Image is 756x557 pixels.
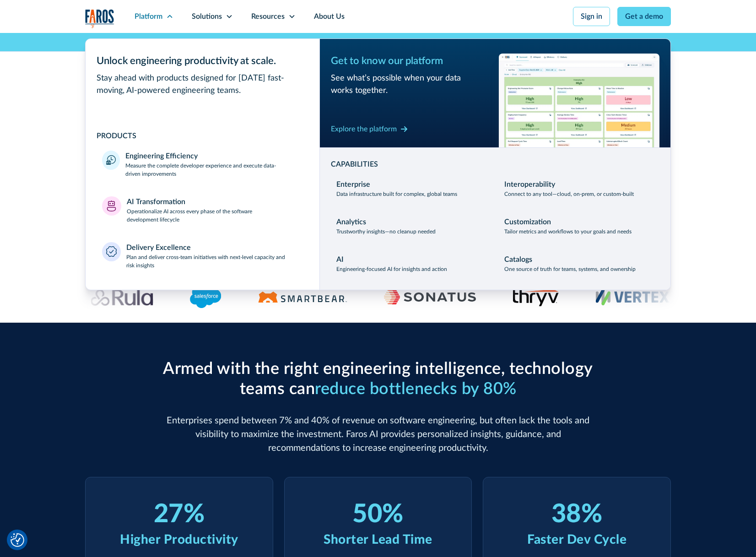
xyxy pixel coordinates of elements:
div: Delivery Excellence [126,242,191,253]
button: Cookie Settings [11,533,24,547]
img: Sonatus Logo [384,290,476,304]
a: CustomizationTailor metrics and workflows to your goals and needs [499,211,659,241]
div: Enterprise [336,179,370,190]
div: Higher Productivity [120,530,238,549]
div: PRODUCTS [97,130,308,141]
img: Logo of the software testing platform SmartBear. [258,292,347,303]
div: Explore the platform [331,124,397,135]
div: Resources [251,11,285,22]
img: Workflow productivity trends heatmap chart [499,54,659,147]
a: EnterpriseData infrastructure built for complex, global teams [331,173,491,204]
img: Thryv's logo [513,288,559,306]
div: CAPABILITIES [331,159,659,170]
a: AnalyticsTrustworthy insights—no cleanup needed [331,211,491,241]
a: Explore the platform [331,122,408,136]
div: Platform [135,11,162,22]
div: % [382,499,404,530]
img: Vertex's logo [596,289,672,305]
h2: Armed with the right engineering intelligence, technology teams can [158,359,598,399]
a: home [85,9,114,28]
img: Revisit consent button [11,533,24,547]
a: Sign in [573,7,610,26]
a: AI TransformationOperationalize AI across every phase of the software development lifecycle [97,191,308,229]
nav: Platform [85,33,671,290]
p: Connect to any tool—cloud, on-prem, or custom-built [504,190,634,198]
div: Analytics [336,216,366,227]
img: Logo of the analytics and reporting company Faros. [85,9,114,28]
div: % [581,499,603,530]
div: 38 [551,499,581,530]
div: Unlock engineering productivity at scale. [97,54,308,69]
div: % [184,499,205,530]
div: AI [336,254,344,265]
p: Plan and deliver cross-team initiatives with next-level capacity and risk insights [126,253,303,270]
p: Engineering-focused AI for insights and action [336,265,447,273]
img: Logo of the CRM platform Salesforce. [190,286,221,308]
div: See what’s possible when your data works together. [331,72,491,97]
p: Trustworthy insights—no cleanup needed [336,227,436,236]
span: reduce bottlenecks by 80% [315,381,517,397]
a: CatalogsOne source of truth for teams, systems, and ownership [499,249,659,279]
div: Solutions [192,11,222,22]
div: Engineering Efficiency [125,151,198,162]
a: InteroperabilityConnect to any tool—cloud, on-prem, or custom-built [499,173,659,204]
a: AIEngineering-focused AI for insights and action [331,249,491,279]
div: 27 [154,499,184,530]
p: Tailor metrics and workflows to your goals and needs [504,227,632,236]
p: One source of truth for teams, systems, and ownership [504,265,636,273]
p: Operationalize AI across every phase of the software development lifecycle [127,207,303,224]
p: Enterprises spend between 7% and 40% of revenue on software engineering, but often lack the tools... [158,414,598,455]
p: Data infrastructure built for complex, global teams [336,190,457,198]
a: Engineering EfficiencyMeasure the complete developer experience and execute data-driven improvements [97,145,308,184]
div: 50 [352,499,382,530]
p: Measure the complete developer experience and execute data-driven improvements [125,162,303,178]
div: Stay ahead with products designed for [DATE] fast-moving, AI-powered engineering teams. [97,72,308,97]
div: Shorter Lead Time [324,530,432,549]
a: Delivery ExcellencePlan and deliver cross-team initiatives with next-level capacity and risk insi... [97,237,308,275]
div: Interoperability [504,179,555,190]
div: Get to know our platform [331,54,491,69]
div: Catalogs [504,254,532,265]
div: Customization [504,216,551,227]
div: AI Transformation [127,196,185,207]
div: Faster Dev Cycle [527,530,626,549]
a: Get a demo [617,7,671,26]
